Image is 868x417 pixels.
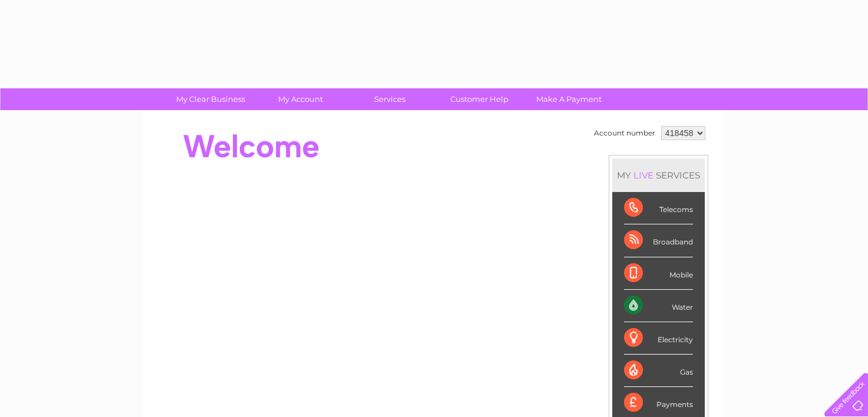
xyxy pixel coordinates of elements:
a: My Account [252,88,349,110]
div: Gas [624,355,693,387]
div: Telecoms [624,192,693,224]
a: Services [341,88,438,110]
a: Make A Payment [520,88,618,110]
td: Account number [591,123,658,143]
a: My Clear Business [162,88,259,110]
div: Broadband [624,224,693,257]
a: Customer Help [431,88,528,110]
div: Mobile [624,257,693,290]
div: Electricity [624,322,693,355]
div: LIVE [631,170,656,181]
div: Water [624,290,693,322]
div: MY SERVICES [612,158,705,192]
